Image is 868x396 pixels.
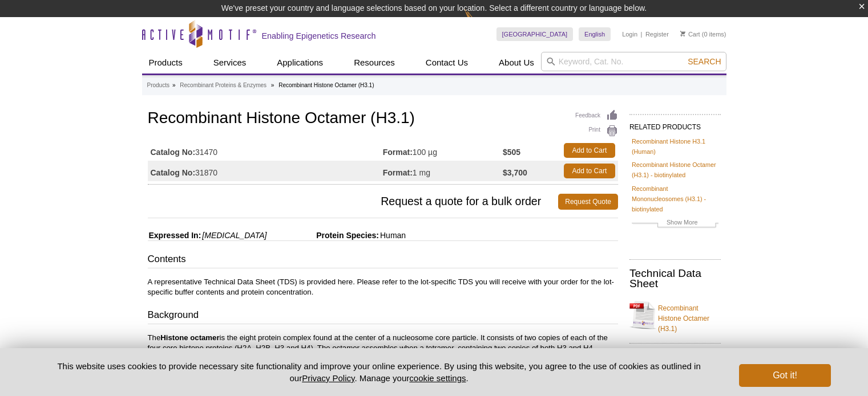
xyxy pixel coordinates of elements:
[147,80,169,91] a: Products
[503,168,527,178] strong: $3,700
[419,52,475,74] a: Contact Us
[142,52,189,74] a: Products
[575,125,618,137] a: Print
[632,136,718,157] a: Recombinant Histone H3.1 (Human)
[202,231,267,240] i: [MEDICAL_DATA]
[148,252,618,268] h3: Contents
[148,140,383,161] td: 31470
[148,277,618,297] p: A representative Technical Data Sheet (TDS) is provided here. Please refer to the lot-specific TD...
[151,147,196,157] strong: Catalog No:
[632,183,718,214] a: Recombinant Mononucleosomes (H3.1) - biotinylated
[632,160,718,180] a: Recombinant Histone Octamer (H3.1) - biotinylated
[409,373,466,383] button: cookie settings
[148,109,618,129] h1: Recombinant Histone Octamer (H3.1)
[269,231,379,240] span: Protein Species:
[148,161,383,181] td: 31870
[151,168,196,178] strong: Catalog No:
[160,333,219,342] strong: Histone octamer
[347,52,402,74] a: Resources
[262,31,376,41] h2: Enabling Epigenetics Research
[383,140,503,161] td: 100 µg
[383,161,503,181] td: 1 mg
[383,168,413,178] strong: Format:
[465,9,495,35] img: Change Here
[575,109,618,122] a: Feedback
[680,27,726,41] li: (0 items)
[302,373,354,383] a: Privacy Policy
[541,52,726,71] input: Keyword, Cat. No.
[180,80,267,91] a: Recombinant Proteins & Enzymes
[148,194,559,210] span: Request a quote for a bulk order
[172,82,176,88] li: »
[148,308,618,324] h3: Background
[383,147,413,157] strong: Format:
[278,82,374,88] li: Recombinant Histone Octamer (H3.1)
[271,82,274,88] li: »
[622,30,637,38] a: Login
[629,268,721,289] h2: Technical Data Sheet
[641,27,643,41] li: |
[629,296,721,334] a: Recombinant Histone Octamer (H3.1)
[680,31,685,36] img: Your Cart
[579,27,611,41] a: English
[270,52,330,74] a: Applications
[207,52,253,74] a: Services
[148,231,201,240] span: Expressed In:
[645,30,669,38] a: Register
[503,147,520,157] strong: $505
[379,231,406,240] span: Human
[632,217,718,230] a: Show More
[680,30,700,38] a: Cart
[684,56,724,67] button: Search
[496,27,574,41] a: [GEOGRAPHIC_DATA]
[688,57,721,66] span: Search
[558,194,618,210] a: Request Quote
[492,52,541,74] a: About Us
[739,364,830,387] button: Got it!
[629,114,721,134] h2: RELATED PRODUCTS
[564,143,615,158] a: Add to Cart
[38,360,721,384] p: This website uses cookies to provide necessary site functionality and improve your online experie...
[564,164,615,178] a: Add to Cart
